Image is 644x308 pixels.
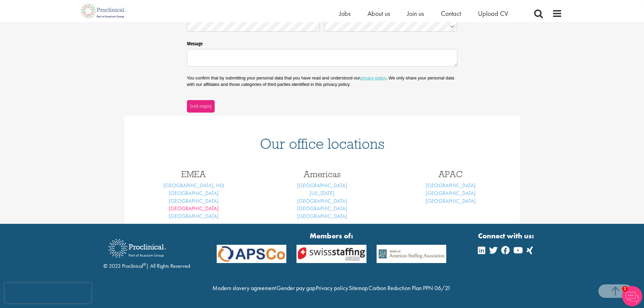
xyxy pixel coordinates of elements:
[187,75,457,87] p: You confirm that by submitting your personal data that you have read and understood our . We only...
[163,182,224,189] a: [GEOGRAPHIC_DATA], HQ
[187,20,320,32] input: State / Province / Region
[478,231,535,241] strong: Connect with us:
[217,231,447,241] strong: Members of:
[135,136,510,151] h1: Our office locations
[263,170,381,179] h3: Americas
[426,190,476,197] a: [GEOGRAPHIC_DATA]
[622,286,642,306] img: Chatbot
[441,9,461,18] a: Contact
[187,100,215,112] button: Send enquiry
[478,9,508,18] a: Upload CV
[297,213,347,220] a: [GEOGRAPHIC_DATA]
[368,284,451,292] a: Carbon Reduction Plan PPN 06/21
[135,170,253,179] h3: EMEA
[277,284,315,292] a: Gender pay gap
[169,205,219,212] a: [GEOGRAPHIC_DATA]
[367,9,390,18] a: About us
[407,9,424,18] a: Join us
[212,284,276,292] a: Modern slavery agreement
[622,286,628,292] span: 1
[349,284,368,292] a: Sitemap
[103,234,171,262] img: Proclinical Recruitment
[169,190,219,197] a: [GEOGRAPHIC_DATA]
[339,9,351,18] a: Jobs
[190,102,212,110] span: Send enquiry
[372,245,452,263] img: APSCo
[187,38,457,47] label: Message
[143,262,146,267] sup: ®
[391,170,510,179] h3: APAC
[169,197,219,205] a: [GEOGRAPHIC_DATA]
[297,182,347,189] a: [GEOGRAPHIC_DATA]
[169,213,219,220] a: [GEOGRAPHIC_DATA]
[310,190,334,197] a: [US_STATE]
[426,197,476,205] a: [GEOGRAPHIC_DATA]
[316,284,348,292] a: Privacy policy
[324,20,457,32] input: Country
[291,245,372,263] img: APSCo
[297,205,347,212] a: [GEOGRAPHIC_DATA]
[103,234,190,270] div: © 2023 Proclinical | All Rights Reserved
[212,245,292,263] img: APSCo
[360,75,386,80] a: privacy policy
[297,197,347,205] a: [GEOGRAPHIC_DATA]
[426,182,476,189] a: [GEOGRAPHIC_DATA]
[5,283,91,303] iframe: reCAPTCHA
